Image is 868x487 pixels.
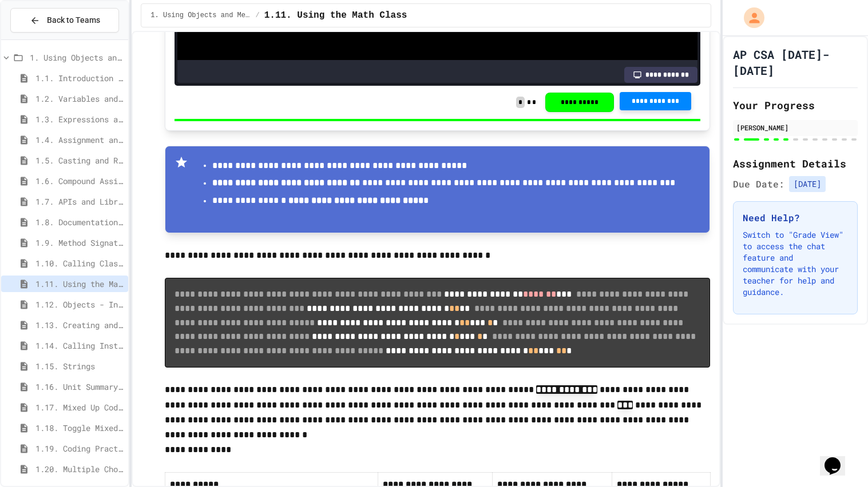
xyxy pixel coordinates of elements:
iframe: chat widget [820,441,857,476]
span: 1.4. Assignment and Input [35,134,124,146]
span: 1.20. Multiple Choice Exercises for Unit 1a (1.1-1.6) [35,463,124,475]
p: Switch to "Grade View" to access the chat feature and communicate with your teacher for help and ... [743,229,848,298]
span: 1.5. Casting and Ranges of Values [35,154,124,166]
span: 1.8. Documentation with Comments and Preconditions [35,216,124,228]
div: My Account [732,5,767,31]
span: 1.15. Strings [35,360,124,372]
h2: Assignment Details [733,155,858,171]
span: 1. Using Objects and Methods [150,11,251,20]
span: 1.17. Mixed Up Code Practice 1.1-1.6 [35,401,124,413]
span: 1.2. Variables and Data Types [35,93,124,105]
span: 1.7. APIs and Libraries [35,195,124,207]
span: 1. Using Objects and Methods [30,51,124,63]
span: Due Date: [733,177,784,191]
h2: Your Progress [733,97,858,113]
span: 1.18. Toggle Mixed Up or Write Code Practice 1.1-1.6 [35,422,124,434]
h1: AP CSA [DATE]-[DATE] [733,46,858,78]
span: 1.14. Calling Instance Methods [35,340,124,352]
h3: Need Help? [743,211,848,225]
span: 1.11. Using the Math Class [35,278,124,290]
div: [PERSON_NAME] [736,122,854,133]
span: 1.13. Creating and Initializing Objects: Constructors [35,319,124,331]
span: [DATE] [789,176,826,192]
span: 1.12. Objects - Instances of Classes [35,298,124,310]
span: 1.1. Introduction to Algorithms, Programming, and Compilers [35,72,124,84]
span: Back to Teams [47,14,100,26]
span: 1.9. Method Signatures [35,237,124,249]
span: 1.16. Unit Summary 1a (1.1-1.6) [35,381,124,393]
span: 1.11. Using the Math Class [264,9,407,22]
span: / [256,11,260,20]
span: 1.3. Expressions and Output [New] [35,113,124,125]
span: 1.6. Compound Assignment Operators [35,175,124,187]
span: 1.19. Coding Practice 1a (1.1-1.6) [35,442,124,454]
span: 1.10. Calling Class Methods [35,257,124,269]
